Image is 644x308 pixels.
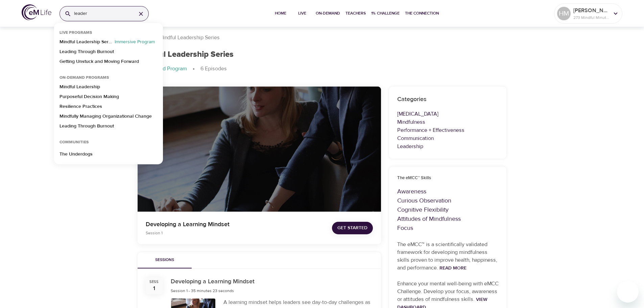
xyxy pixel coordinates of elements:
nav: breadcrumb [138,33,507,42]
p: Immersive Program [112,39,158,48]
p: Attitudes of Mindfulness [397,214,499,223]
h6: Developing a Learning Mindset [171,277,255,287]
span: On-Demand [316,10,340,17]
div: HM [557,7,571,20]
p: [PERSON_NAME] [573,6,609,15]
nav: breadcrumb [138,65,507,73]
span: Live [294,10,310,17]
p: Leadership [397,142,499,150]
p: The eMCC™ is a scientifically validated framework for developing mindfulness skills proven to imp... [397,241,499,272]
p: Communication [397,134,499,142]
p: Session 1 [146,230,314,236]
p: Focus [397,223,499,233]
p: Curious Observation [397,196,499,205]
span: Teachers [345,10,366,17]
span: Home [272,10,289,17]
p: Purposeful Decision Making [59,93,119,103]
p: [MEDICAL_DATA] [397,110,499,118]
p: Mindfulness [397,118,499,126]
p: Resilience Practices [59,103,102,113]
span: Sessions [142,257,188,264]
p: 273 Mindful Minutes [573,15,609,21]
p: Developing a Learning Mindset [146,220,314,229]
div: 1 [153,285,155,292]
p: Leading Through Burnout [59,123,114,133]
h6: The eMCC™ Skills [397,175,499,182]
p: 6 Episodes [200,65,227,73]
p: Mindfully Managing Organizational Change [59,113,152,123]
p: Performance + Effectiveness [397,126,499,134]
p: Getting Unstuck and Moving Forward [59,58,139,68]
p: Mindful Leadership [59,84,100,93]
div: On-Demand Programs [54,75,114,84]
h6: Categories [397,95,499,104]
p: Mindful Leadership Series [159,34,220,42]
button: Get Started [332,222,373,234]
span: The Connection [405,10,439,17]
p: The Underdogs [59,151,93,158]
h1: Mindful Leadership Series [138,50,234,60]
p: Cognitive Flexibility [397,205,499,214]
div: Live Programs [54,30,97,39]
img: logo [22,4,51,20]
p: Mindful Leadership Series [59,39,112,48]
p: Awareness [397,187,499,196]
div: Communities [54,140,94,148]
a: Read More [439,265,467,271]
span: Get Started [337,224,367,232]
iframe: Button to launch messaging window [617,281,639,303]
p: Leading Through Burnout [59,48,114,58]
div: Sess [149,279,159,285]
span: Session 1 - 35 minutes 23 seconds [171,288,234,293]
input: Find programs, teachers, etc... [74,6,131,21]
span: 1% Challenge [371,10,400,17]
